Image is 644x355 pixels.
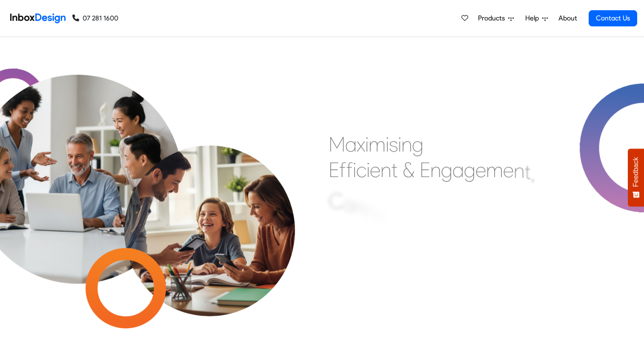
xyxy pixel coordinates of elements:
div: E [329,157,339,182]
div: c [356,157,366,182]
div: g [441,157,452,182]
div: m [486,157,503,182]
button: Feedback - Show survey [628,149,644,206]
div: n [430,157,441,182]
div: n [514,157,524,183]
a: Contact Us [589,10,637,26]
div: o [343,191,355,217]
div: i [353,157,356,182]
div: s [389,131,398,157]
div: g [464,157,475,182]
div: n [365,198,376,223]
div: & [403,157,415,182]
div: n [381,157,391,182]
div: e [376,202,386,228]
div: , [531,160,535,186]
div: e [370,157,381,182]
div: e [475,157,486,182]
div: t [524,159,531,184]
img: parents_with_child.png [103,103,316,317]
div: t [391,157,398,182]
div: i [366,157,370,182]
div: M [329,131,345,157]
span: Products [478,13,508,23]
a: About [556,10,579,27]
a: Products [475,10,517,27]
div: i [386,131,389,157]
div: g [412,131,424,157]
div: n [401,131,412,157]
div: i [398,131,401,157]
div: Maximising Efficient & Engagement, Connecting Schools, Families, and Students. [329,131,535,259]
div: f [346,157,353,182]
div: n [355,194,365,220]
span: Help [525,13,542,23]
div: E [420,157,430,182]
div: a [452,157,464,182]
a: Help [522,10,551,27]
a: 07 281 1600 [72,13,118,23]
div: i [365,131,369,157]
div: x [357,131,365,157]
div: m [369,131,386,157]
div: e [503,157,514,183]
div: a [345,131,357,157]
span: Feedback [632,157,640,187]
div: C [329,188,343,214]
div: c [386,207,397,232]
div: f [339,157,346,182]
